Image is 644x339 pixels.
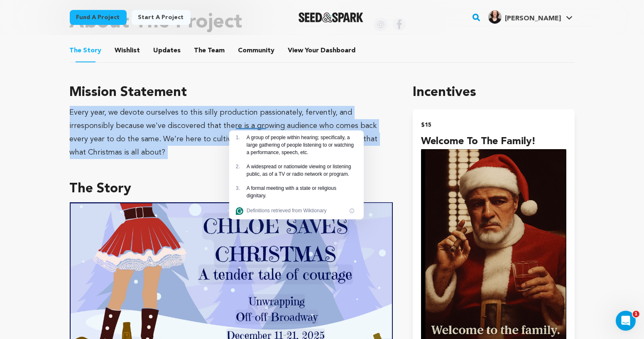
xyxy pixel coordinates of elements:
a: Seed&Spark Homepage [299,12,364,22]
a: ViewYourDashboard [288,46,358,56]
div: Every year, we devote ourselves to this silly production passionately, fervently, and irresponsib... [70,106,393,159]
a: Jay G.'s Profile [487,9,574,24]
span: Updates [154,46,181,56]
span: Team [194,46,225,56]
span: Your [288,46,358,56]
span: Jay G.'s Profile [487,9,574,26]
h3: Mission Statement [70,83,393,103]
a: Start a project [132,10,191,25]
span: 1 [633,311,639,317]
h4: Welcome to the Family! [421,134,566,149]
img: f896147b4dd8579a.jpg [488,10,502,24]
h1: Incentives [413,83,574,103]
span: Community [238,46,275,56]
span: Story [70,46,102,56]
h2: $15 [421,119,566,131]
iframe: Intercom live chat [616,311,636,331]
span: Wishlist [115,46,140,56]
img: Seed&Spark Logo Dark Mode [299,12,364,22]
span: Dashboard [321,46,356,56]
a: Fund a project [70,10,127,25]
div: Jay G.'s Profile [488,10,561,24]
span: The [70,46,82,56]
span: [PERSON_NAME] [505,15,561,22]
span: The [194,46,206,56]
h3: The Story [70,179,393,199]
